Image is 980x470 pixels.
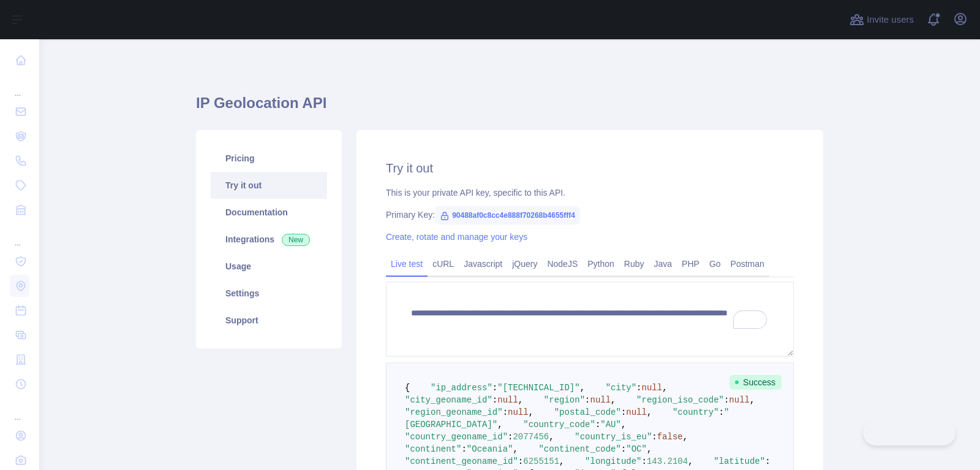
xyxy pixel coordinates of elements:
[549,432,554,442] span: ,
[538,444,620,454] span: "continent_code"
[386,160,794,177] h2: Try it out
[611,395,616,405] span: ,
[211,307,327,334] a: Support
[647,444,652,454] span: ,
[647,407,652,417] span: ,
[729,395,750,405] span: null
[575,432,652,442] span: "country_is_eu"
[10,398,29,422] div: ...
[386,254,428,274] a: Live test
[405,457,518,466] span: "continent_geoname_id"
[559,457,564,466] span: ,
[677,254,704,274] a: PHP
[719,407,724,417] span: :
[461,444,466,454] span: :
[580,383,585,393] span: ,
[750,395,755,405] span: ,
[724,395,729,405] span: :
[714,457,765,466] span: "latitude"
[642,457,647,466] span: :
[726,254,769,274] a: Postman
[518,395,523,405] span: ,
[590,395,611,405] span: null
[662,383,667,393] span: ,
[585,457,641,466] span: "longitude"
[649,254,677,274] a: Java
[211,199,327,226] a: Documentation
[386,209,794,221] div: Primary Key:
[626,407,647,417] span: null
[621,444,626,454] span: :
[619,254,649,274] a: Ruby
[10,223,29,248] div: ...
[542,254,582,274] a: NodeJS
[523,420,595,430] span: "country_code"
[704,254,726,274] a: Go
[683,432,688,442] span: ,
[688,457,693,466] span: ,
[626,444,647,454] span: "OC"
[657,432,683,442] span: false
[211,145,327,172] a: Pricing
[652,432,657,442] span: :
[518,457,523,466] span: :
[673,407,719,417] span: "country"
[636,383,641,393] span: :
[10,74,29,98] div: ...
[405,432,508,442] span: "country_geoname_id"
[508,432,513,442] span: :
[492,383,497,393] span: :
[513,444,518,454] span: ,
[729,375,782,390] span: Success
[582,254,619,274] a: Python
[386,282,794,356] textarea: To enrich screen reader interactions, please activate Accessibility in Grammarly extension settings
[459,254,507,274] a: Javascript
[196,93,823,123] h1: IP Geolocation API
[431,383,492,393] span: "ip_address"
[621,420,626,430] span: ,
[606,383,636,393] span: "city"
[513,432,549,442] span: 2077456
[435,206,580,225] span: 90488af0c8cc4e888f70268b4655fff4
[554,407,621,417] span: "postal_code"
[600,420,621,430] span: "AU"
[467,444,513,454] span: "Oceania"
[211,253,327,280] a: Usage
[497,383,579,393] span: "[TECHNICAL_ID]"
[529,407,533,417] span: ,
[405,407,503,417] span: "region_geoname_id"
[497,395,518,405] span: null
[211,172,327,199] a: Try it out
[211,280,327,307] a: Settings
[503,407,508,417] span: :
[386,187,794,199] div: This is your private API key, specific to this API.
[508,407,529,417] span: null
[282,234,310,246] span: New
[544,395,585,405] span: "region"
[211,226,327,253] a: Integrations New
[863,420,956,445] iframe: Toggle Customer Support
[405,383,410,393] span: {
[492,395,497,405] span: :
[405,395,492,405] span: "city_geoname_id"
[647,457,688,466] span: 143.2104
[867,13,914,27] span: Invite users
[386,232,527,242] a: Create, rotate and manage your keys
[642,383,663,393] span: null
[585,395,590,405] span: :
[507,254,542,274] a: jQuery
[523,457,559,466] span: 6255151
[595,420,600,430] span: :
[621,407,626,417] span: :
[847,10,916,29] button: Invite users
[497,420,502,430] span: ,
[405,444,461,454] span: "continent"
[636,395,724,405] span: "region_iso_code"
[428,254,459,274] a: cURL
